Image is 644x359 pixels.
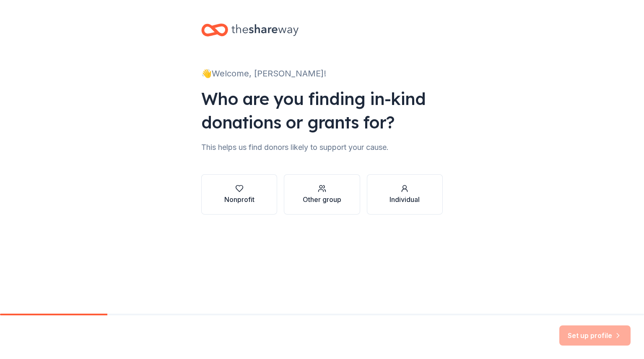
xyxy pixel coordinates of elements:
[201,141,443,154] div: This helps us find donors likely to support your cause.
[201,87,443,134] div: Who are you finding in-kind donations or grants for?
[303,194,341,204] div: Other group
[201,67,443,80] div: 👋 Welcome, [PERSON_NAME]!
[367,174,443,215] button: Individual
[201,174,277,215] button: Nonprofit
[390,194,420,204] div: Individual
[284,174,360,215] button: Other group
[224,194,254,204] div: Nonprofit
